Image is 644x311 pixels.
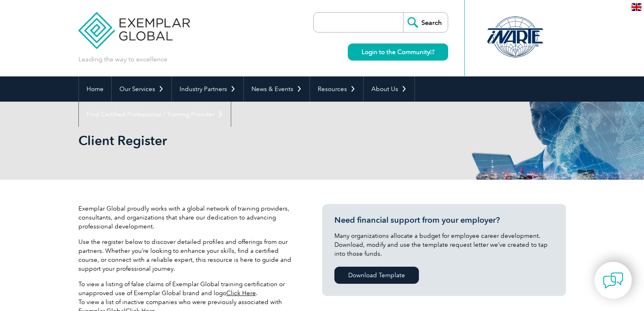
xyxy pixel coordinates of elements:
img: contact-chat.png [603,270,623,291]
img: en [631,3,642,11]
p: Use the register below to discover detailed profiles and offerings from our partners. Whether you... [78,237,298,273]
a: Find Certified Professional / Training Provider [79,102,231,127]
a: About Us [364,76,414,102]
a: Resources [310,76,363,102]
a: Download Template [334,267,419,284]
a: Home [79,76,111,102]
a: Login to the Community [348,43,448,61]
p: Leading the way to excellence [78,55,167,64]
a: Our Services [112,76,171,102]
a: Click Here [226,289,256,297]
p: Exemplar Global proudly works with a global network of training providers, consultants, and organ... [78,204,298,231]
p: Many organizations allocate a budget for employee career development. Download, modify and use th... [334,231,554,258]
h2: Client Register [78,134,420,147]
input: Search [403,13,448,32]
img: open_square.png [430,50,434,54]
a: Industry Partners [172,76,243,102]
h3: Need financial support from your employer? [334,215,554,225]
a: News & Events [244,76,310,102]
